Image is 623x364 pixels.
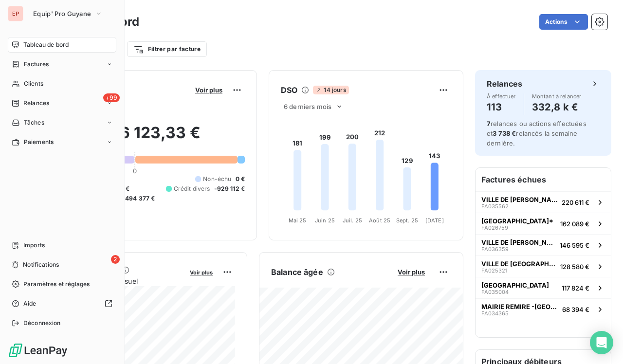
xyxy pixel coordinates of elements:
span: +99 [103,93,120,102]
span: FA026759 [481,225,508,231]
img: Logo LeanPay [8,343,68,358]
span: VILLE DE [PERSON_NAME] [481,196,558,203]
span: FA025321 [481,268,507,273]
h4: 332,8 k € [532,99,582,115]
button: [GEOGRAPHIC_DATA]*FA026759162 089 € [476,213,611,234]
tspan: [DATE] [425,217,444,224]
span: Tâches [24,118,44,127]
a: Aide [8,296,116,311]
span: Voir plus [190,269,213,276]
tspan: Juin 25 [315,217,335,224]
span: 7 [487,120,491,127]
tspan: Août 25 [369,217,390,224]
span: 220 611 € [562,199,589,206]
span: 162 089 € [560,220,589,228]
span: Montant à relancer [532,93,582,99]
h6: DSO [281,84,297,96]
span: Paiements [24,138,54,146]
span: Déconnexion [23,319,61,328]
button: Voir plus [187,268,216,276]
div: Open Intercom Messenger [590,331,613,354]
span: 0 € [236,175,245,183]
button: VILLE DE [PERSON_NAME]FA036359146 595 € [476,234,611,255]
span: Voir plus [398,268,425,276]
span: relances ou actions effectuées et relancés la semaine dernière. [487,120,586,147]
span: Tableau de bord [23,40,69,49]
span: Voir plus [195,86,222,94]
button: Filtrer par facture [127,41,207,57]
button: Voir plus [395,268,428,276]
span: Non-échu [203,175,231,183]
span: Notifications [23,260,59,269]
button: MAIRIE REMIRE -[GEOGRAPHIC_DATA]FA03436568 394 € [476,298,611,320]
span: 14 jours [313,86,348,94]
span: [GEOGRAPHIC_DATA]* [481,217,553,225]
span: Clients [24,79,43,88]
button: Actions [539,14,588,30]
span: FA035004 [481,289,509,295]
div: EP [8,6,23,21]
tspan: Mai 25 [289,217,307,224]
tspan: Sept. 25 [396,217,418,224]
span: 128 580 € [560,263,589,271]
tspan: Juil. 25 [343,217,362,224]
span: Paramètres et réglages [23,280,90,289]
span: [GEOGRAPHIC_DATA] [481,281,549,289]
span: -929 112 € [214,184,245,193]
span: 117 824 € [562,284,589,292]
span: Relances [23,99,49,108]
span: Crédit divers [174,184,210,193]
span: Equip' Pro Guyane [33,10,91,18]
span: -494 377 € [122,194,155,203]
h4: 113 [487,99,516,115]
span: 0 [133,167,137,175]
h6: Relances [487,78,522,90]
h6: Balance âgée [271,266,323,278]
span: Factures [24,60,49,69]
button: VILLE DE [PERSON_NAME]FA035562220 611 € [476,191,611,213]
span: 2 [111,255,120,264]
span: 146 595 € [560,241,589,249]
button: VILLE DE [GEOGRAPHIC_DATA]FA025321128 580 € [476,255,611,277]
button: Voir plus [192,86,225,94]
span: 6 derniers mois [284,103,331,110]
span: À effectuer [487,93,516,99]
span: Imports [23,241,45,250]
span: FA036359 [481,246,509,252]
span: Aide [23,299,37,308]
span: VILLE DE [GEOGRAPHIC_DATA] [481,260,556,268]
span: 68 394 € [562,306,589,313]
span: VILLE DE [PERSON_NAME] [481,238,556,246]
span: FA034365 [481,310,509,316]
h2: 546 123,33 € [55,123,245,152]
span: MAIRIE REMIRE -[GEOGRAPHIC_DATA] [481,303,558,310]
button: [GEOGRAPHIC_DATA]FA035004117 824 € [476,277,611,298]
span: 3 738 € [493,129,516,137]
h6: Factures échues [476,168,611,191]
span: FA035562 [481,203,509,209]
